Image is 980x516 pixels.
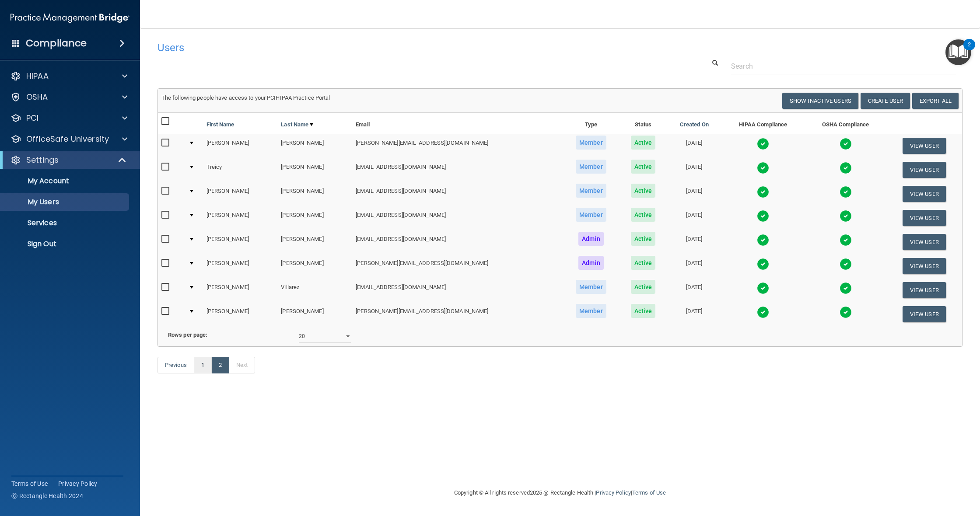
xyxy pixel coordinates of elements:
[352,113,563,134] th: Email
[667,278,721,302] td: [DATE]
[945,39,971,65] button: Open Resource Center, 2 new notifications
[352,158,563,182] td: [EMAIL_ADDRESS][DOMAIN_NAME]
[840,282,852,294] img: tick.e7d51cea.svg
[631,304,656,318] span: Active
[400,479,720,507] div: Copyright © All rights reserved 2025 @ Rectangle Health | |
[352,302,563,326] td: [PERSON_NAME][EMAIL_ADDRESS][DOMAIN_NAME]
[631,256,656,270] span: Active
[10,92,127,102] a: OSHA
[757,258,769,270] img: tick.e7d51cea.svg
[26,71,49,81] p: HIPAA
[576,136,606,150] span: Member
[10,9,129,27] img: PMB logo
[352,254,563,278] td: [PERSON_NAME][EMAIL_ADDRESS][DOMAIN_NAME]
[203,206,278,230] td: [PERSON_NAME]
[26,134,109,144] p: OfficeSafe University
[281,119,313,130] a: Last Name
[903,162,946,178] button: View User
[757,234,769,246] img: tick.e7d51cea.svg
[782,93,858,109] button: Show Inactive Users
[757,186,769,198] img: tick.e7d51cea.svg
[277,206,352,230] td: [PERSON_NAME]
[277,230,352,254] td: [PERSON_NAME]
[203,302,278,326] td: [PERSON_NAME]
[26,37,87,49] h4: Compliance
[6,177,125,185] p: My Account
[203,254,278,278] td: [PERSON_NAME]
[680,119,709,130] a: Created On
[631,136,656,150] span: Active
[631,280,656,294] span: Active
[903,186,946,202] button: View User
[840,162,852,174] img: tick.e7d51cea.svg
[576,160,606,174] span: Member
[157,42,622,53] h4: Users
[277,254,352,278] td: [PERSON_NAME]
[578,232,604,246] span: Admin
[757,282,769,294] img: tick.e7d51cea.svg
[11,492,83,500] span: Ⓒ Rectangle Health 2024
[203,278,278,302] td: [PERSON_NAME]
[840,138,852,150] img: tick.e7d51cea.svg
[667,182,721,206] td: [DATE]
[578,256,604,270] span: Admin
[596,489,630,496] a: Privacy Policy
[10,134,127,144] a: OfficeSafe University
[667,302,721,326] td: [DATE]
[277,158,352,182] td: [PERSON_NAME]
[26,92,48,102] p: OSHA
[968,45,971,56] div: 2
[6,198,125,206] p: My Users
[903,258,946,274] button: View User
[840,210,852,222] img: tick.e7d51cea.svg
[352,206,563,230] td: [EMAIL_ADDRESS][DOMAIN_NAME]
[161,94,330,101] span: The following people have access to your PCIHIPAA Practice Portal
[805,113,886,134] th: OSHA Compliance
[352,182,563,206] td: [EMAIL_ADDRESS][DOMAIN_NAME]
[631,232,656,246] span: Active
[667,206,721,230] td: [DATE]
[352,278,563,302] td: [EMAIL_ADDRESS][DOMAIN_NAME]
[667,134,721,158] td: [DATE]
[576,304,606,318] span: Member
[576,280,606,294] span: Member
[631,160,656,174] span: Active
[667,254,721,278] td: [DATE]
[157,357,194,373] a: Previous
[631,208,656,222] span: Active
[757,210,769,222] img: tick.e7d51cea.svg
[757,306,769,318] img: tick.e7d51cea.svg
[632,489,666,496] a: Terms of Use
[168,331,207,338] b: Rows per page:
[10,71,127,81] a: HIPAA
[757,162,769,174] img: tick.e7d51cea.svg
[667,158,721,182] td: [DATE]
[352,134,563,158] td: [PERSON_NAME][EMAIL_ADDRESS][DOMAIN_NAME]
[277,182,352,206] td: [PERSON_NAME]
[6,219,125,227] p: Services
[576,208,606,222] span: Member
[206,119,234,130] a: First Name
[840,186,852,198] img: tick.e7d51cea.svg
[203,158,278,182] td: Treicy
[903,234,946,250] button: View User
[203,230,278,254] td: [PERSON_NAME]
[58,479,98,488] a: Privacy Policy
[840,306,852,318] img: tick.e7d51cea.svg
[619,113,667,134] th: Status
[26,113,38,123] p: PCI
[277,302,352,326] td: [PERSON_NAME]
[352,230,563,254] td: [EMAIL_ADDRESS][DOMAIN_NAME]
[26,155,59,165] p: Settings
[6,240,125,248] p: Sign Out
[10,113,127,123] a: PCI
[229,357,255,373] a: Next
[211,357,229,373] a: 2
[912,93,959,109] a: Export All
[840,258,852,270] img: tick.e7d51cea.svg
[757,138,769,150] img: tick.e7d51cea.svg
[903,306,946,322] button: View User
[576,184,606,198] span: Member
[731,58,956,74] input: Search
[903,138,946,154] button: View User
